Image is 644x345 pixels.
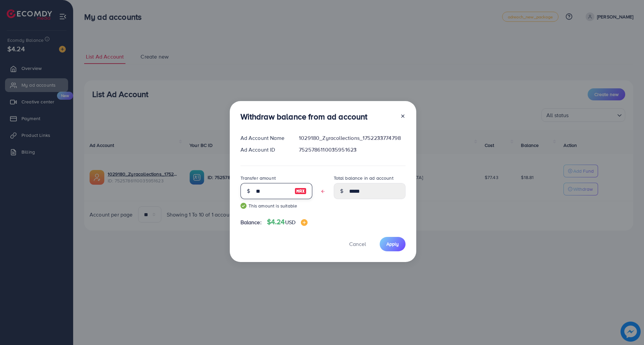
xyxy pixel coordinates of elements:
div: Ad Account Name [235,134,294,142]
h3: Withdraw balance from ad account [240,112,368,121]
small: This amount is suitable [240,202,312,209]
img: image [301,219,308,226]
div: 7525786110035951623 [293,146,411,154]
div: Ad Account ID [235,146,294,154]
label: Total balance in ad account [334,175,393,181]
span: Cancel [349,240,366,248]
span: Balance: [240,219,262,226]
span: Apply [386,241,399,247]
button: Cancel [341,237,374,251]
img: image [294,187,307,195]
label: Transfer amount [240,175,276,181]
button: Apply [380,237,406,251]
span: USD [285,219,296,226]
div: 1029180_Zyracollections_1752233774798 [293,134,411,142]
img: guide [240,203,247,209]
h4: $4.24 [267,218,308,226]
